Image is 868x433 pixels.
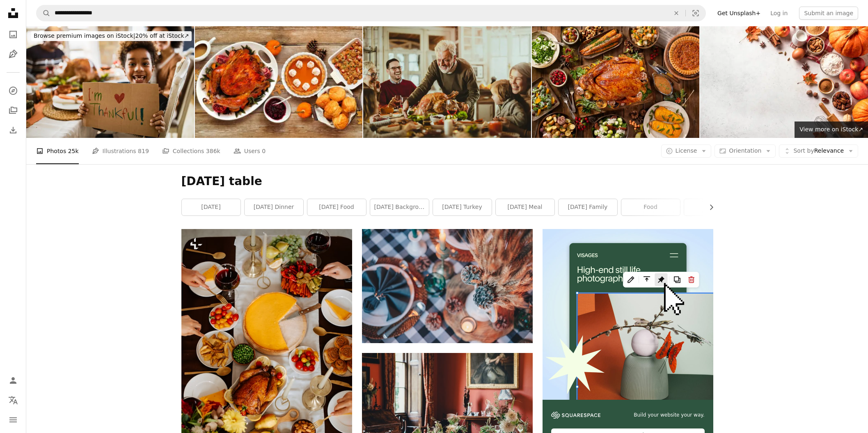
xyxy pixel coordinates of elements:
[181,174,713,189] h1: [DATE] table
[686,5,705,21] button: Visual search
[621,199,680,215] a: food
[712,7,765,20] a: Get Unsplash+
[543,229,713,400] img: file-1723602894256-972c108553a7image
[433,199,492,215] a: [DATE] turkey
[34,32,135,39] span: Browse premium images on iStock |
[779,144,858,158] button: Sort byRelevance
[262,147,266,156] span: 0
[676,147,697,154] span: License
[92,138,149,164] a: Illustrations 819
[799,7,858,20] button: Submit an image
[26,26,197,46] a: Browse premium images on iStock|20% off at iStock↗
[799,126,863,133] span: View more on iStock ↗
[307,199,366,215] a: [DATE] food
[5,82,21,99] a: Explore
[634,412,704,419] span: Build your website your way.
[5,372,21,389] a: Log in / Sign up
[667,5,685,21] button: Clear
[795,121,868,138] a: View more on iStock↗
[182,199,240,215] a: [DATE]
[26,26,194,138] img: I'm thankful for this Thanksgiving day!
[729,147,761,154] span: Orientation
[363,26,531,138] img: Happy senior man serving Thanksgiving turkey for his family at dining table.
[793,147,814,154] span: Sort by
[5,46,21,62] a: Illustrations
[362,229,533,343] img: clear glass vase on table
[5,102,21,119] a: Collections
[551,412,600,419] img: file-1606177908946-d1eed1cbe4f5image
[31,31,192,41] div: 20% off at iStock ↗
[559,199,617,215] a: [DATE] family
[793,147,844,155] span: Relevance
[5,392,21,408] button: Language
[684,199,743,215] a: turkey
[704,199,713,215] button: scroll list to the right
[5,26,21,43] a: Photos
[370,199,429,215] a: [DATE] background
[362,282,533,290] a: clear glass vase on table
[700,26,868,138] img: Autumn baking background with pumpkins, apples, nuts
[37,5,50,21] button: Search Unsplash
[715,144,776,158] button: Orientation
[5,122,21,138] a: Download History
[496,199,554,215] a: [DATE] meal
[234,138,266,164] a: Users 0
[206,147,220,156] span: 386k
[661,144,712,158] button: License
[5,412,21,428] button: Menu
[36,5,706,21] form: Find visuals sitewide
[195,26,363,138] img: Thanksgiving turkey dinner. Above view table scene on a rustic wood banner background.
[138,147,149,156] span: 819
[245,199,303,215] a: [DATE] dinner
[162,138,220,164] a: Collections 386k
[181,357,352,365] a: a table full of food and people eating
[765,7,792,20] a: Log in
[532,26,700,138] img: Holiday Turkey Dinner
